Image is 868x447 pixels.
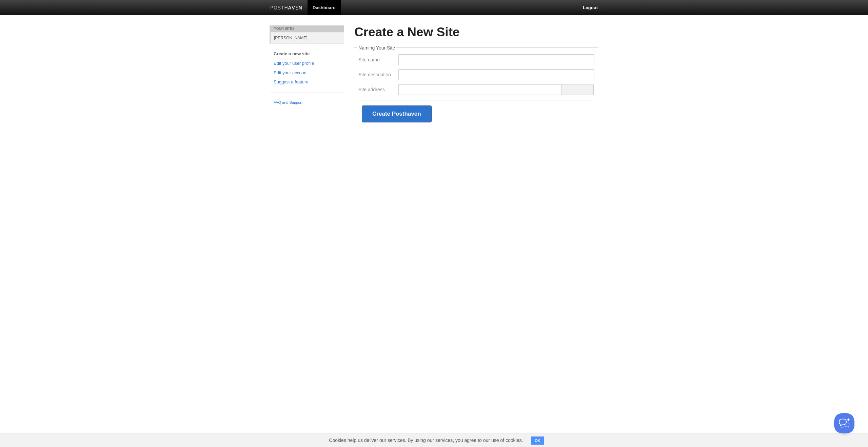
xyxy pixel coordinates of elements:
[270,6,302,11] img: Posthaven-bar
[270,25,344,32] li: Your Sites
[274,79,340,86] a: Suggest a feature
[274,60,340,67] a: Edit your user profile
[354,25,598,39] h2: Create a New Site
[274,51,340,58] a: Create a new site
[358,72,394,79] label: Site description
[274,100,340,106] a: FAQ and Support
[274,70,340,77] a: Edit your account
[362,105,432,122] button: Create Posthaven
[271,32,344,43] a: [PERSON_NAME]
[531,436,544,445] button: OK
[357,45,396,50] legend: Naming Your Site
[358,57,394,64] label: Site name
[834,413,854,433] iframe: Help Scout Beacon - Open
[322,433,530,447] span: Cookies help us deliver our services. By using our services, you agree to our use of cookies.
[358,87,394,94] label: Site address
